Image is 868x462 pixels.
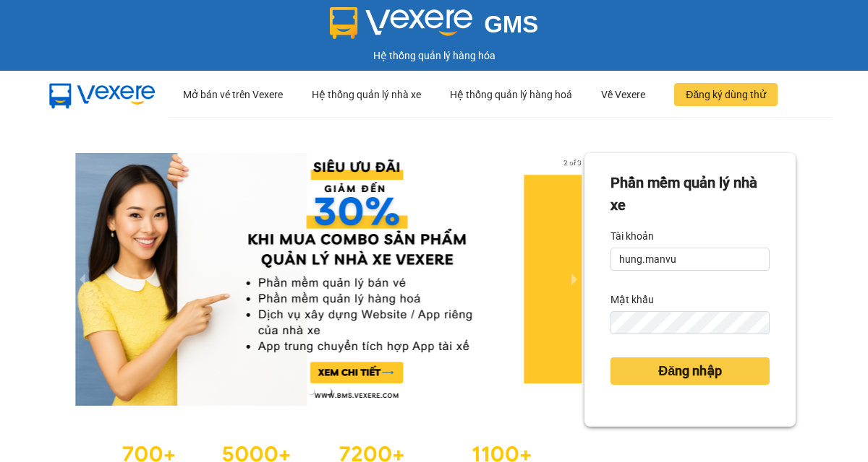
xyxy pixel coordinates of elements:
button: Đăng nhập [610,357,770,385]
div: Hệ thống quản lý hàng hoá [450,71,572,118]
button: previous slide / item [72,153,93,406]
label: Tài khoản [610,225,654,248]
p: 2 of 3 [559,153,584,172]
input: Tài khoản [610,248,770,271]
button: Đăng ký dùng thử [674,83,778,106]
li: slide item 2 [325,388,331,394]
li: slide item 3 [343,388,349,394]
button: next slide / item [564,153,584,406]
a: GMS [330,22,539,33]
input: Mật khẩu [610,311,770,334]
span: Đăng nhập [658,361,722,381]
div: Mở bán vé trên Vexere [183,71,283,118]
img: mbUUG5Q.png [36,73,169,117]
span: Đăng ký dùng thử [686,87,766,103]
li: slide item 1 [308,388,314,394]
label: Mật khẩu [610,288,654,311]
div: Hệ thống quản lý hàng hóa [4,48,864,64]
div: Về Vexere [601,71,645,118]
span: GMS [484,11,538,38]
div: Hệ thống quản lý nhà xe [312,71,421,118]
img: logo 2 [330,7,473,39]
div: Phần mềm quản lý nhà xe [610,172,770,217]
